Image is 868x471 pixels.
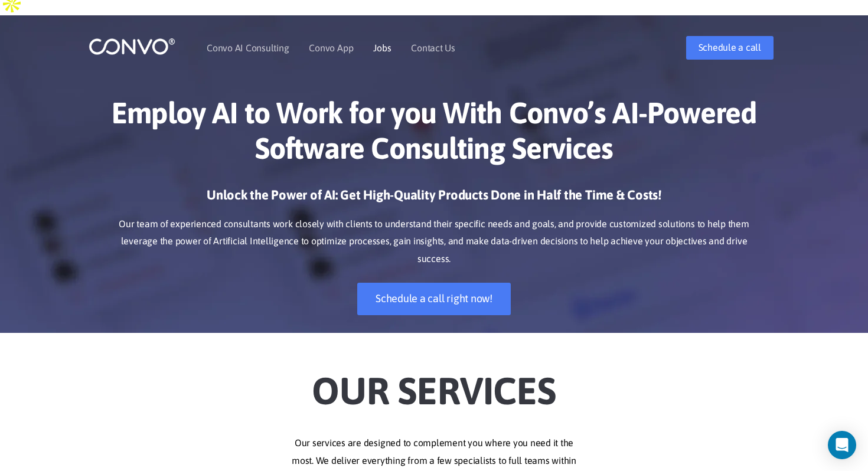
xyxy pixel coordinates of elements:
h1: Employ AI to Work for you With Convo’s AI-Powered Software Consulting Services [106,95,762,175]
h2: Our Services [106,351,762,417]
div: Open Intercom Messenger [828,431,856,459]
a: Schedule a call [686,36,774,60]
a: Schedule a call right now! [357,283,511,315]
p: Our team of experienced consultants work closely with clients to understand their specific needs ... [106,215,762,269]
a: Jobs [373,43,391,53]
h3: Unlock the Power of AI: Get High-Quality Products Done in Half the Time & Costs! [106,187,762,212]
a: Contact Us [411,43,455,53]
a: Convo AI Consulting [207,43,289,53]
a: Convo App [309,43,353,53]
img: logo_1.png [89,37,175,55]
